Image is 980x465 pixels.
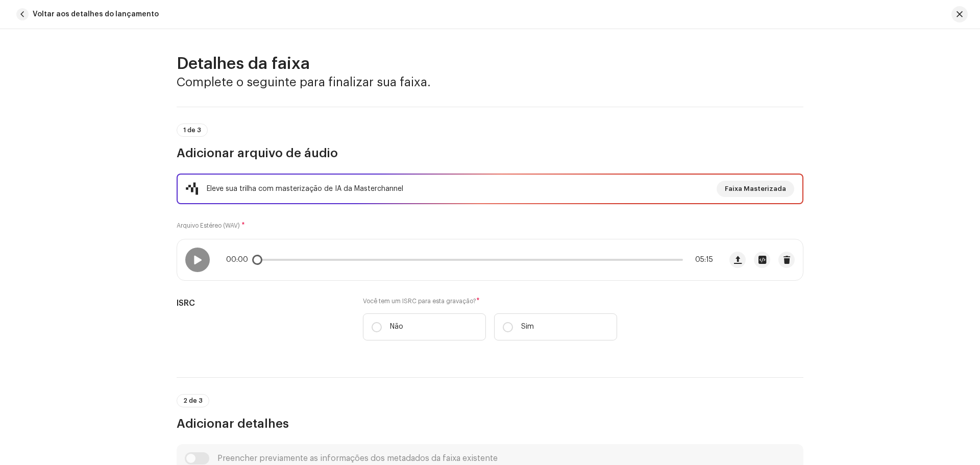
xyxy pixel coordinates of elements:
h3: Complete o seguinte para finalizar sua faixa. [177,74,803,90]
span: 00:00 [226,256,252,264]
h5: ISRC [177,297,347,309]
small: Arquivo Estéreo (WAV) [177,223,240,229]
span: Faixa Masterizada [725,179,786,199]
p: Sim [521,322,534,332]
label: Você tem um ISRC para esta gravação? [363,297,617,305]
h3: Adicionar arquivo de áudio [177,145,803,161]
p: Não [390,322,403,332]
div: Eleve sua trilha com masterização de IA da Masterchannel [207,183,403,195]
span: 2 de 3 [183,398,203,404]
span: 05:15 [687,256,713,264]
h3: Adicionar detalhes [177,415,803,432]
h2: Detalhes da faixa [177,54,803,74]
button: Faixa Masterizada [717,181,794,197]
span: 1 de 3 [183,127,201,133]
